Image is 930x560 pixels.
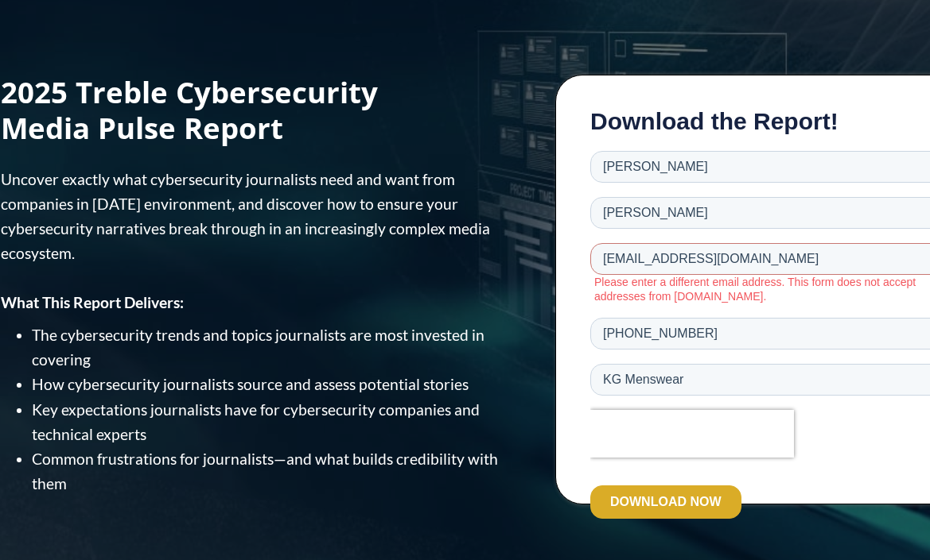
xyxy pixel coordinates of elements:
[32,400,480,443] span: Key expectations journalists have for cybersecurity companies and technical experts
[1,170,490,262] span: Uncover exactly what cybersecurity journalists need and want from companies in [DATE] environment...
[32,375,469,393] span: How cybersecurity journalists source and assess potential stories
[32,450,498,492] span: Common frustrations for journalists—and what builds credibility with them
[1,293,184,311] strong: What This Report Delivers:
[32,326,484,369] span: The cybersecurity trends and topics journalists are most invested in covering
[1,72,378,148] span: 2025 Treble Cybersecurity Media Pulse Report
